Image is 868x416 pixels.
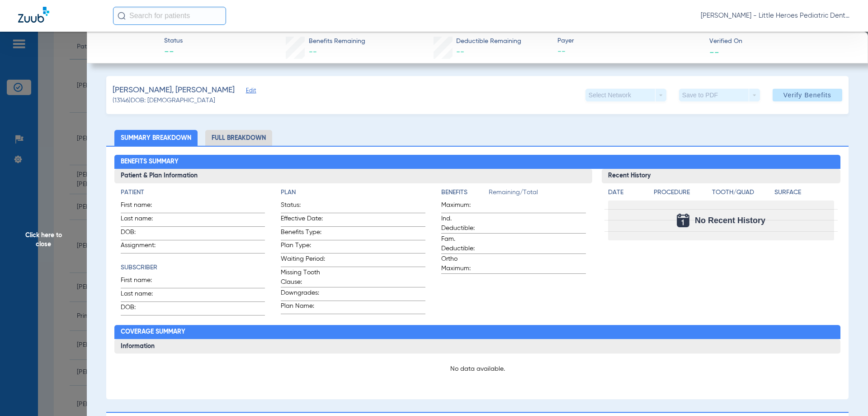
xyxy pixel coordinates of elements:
[709,47,719,57] span: --
[121,201,165,213] span: First name:
[114,339,841,354] h3: Information
[783,91,831,99] span: Verify Benefits
[113,7,226,25] input: Search for patients
[441,214,486,233] span: Ind. Deductible:
[712,188,772,197] h4: Tooth/Quad
[557,36,702,46] span: Payer
[712,188,772,201] app-breakdown-title: Tooth/Quad
[281,241,325,253] span: Plan Type:
[114,169,592,183] h3: Patient & Plan Information
[557,46,702,57] span: --
[118,12,126,20] img: Search Icon
[18,7,49,23] img: Zuub Logo
[441,254,486,273] span: Ortho Maximum:
[709,37,854,46] span: Verified On
[441,188,489,197] h4: Benefits
[164,36,183,46] span: Status
[281,288,325,301] span: Downgrades:
[654,188,709,201] app-breakdown-title: Procedure
[309,37,365,46] span: Benefits Remaining
[441,201,486,213] span: Maximum:
[695,216,765,225] span: No Recent History
[773,89,842,101] button: Verify Benefits
[602,169,841,183] h3: Recent History
[121,303,165,315] span: DOB:
[121,241,165,253] span: Assignment:
[113,85,235,96] span: [PERSON_NAME], [PERSON_NAME]
[121,214,165,226] span: Last name:
[456,48,464,56] span: --
[113,96,215,105] span: (13146) DOB: [DEMOGRAPHIC_DATA]
[677,214,689,227] img: Calendar
[441,234,486,253] span: Fam. Deductible:
[441,188,489,201] app-breakdown-title: Benefits
[114,155,841,169] h2: Benefits Summary
[121,188,265,197] h4: Patient
[281,201,325,213] span: Status:
[774,188,834,197] h4: Surface
[489,188,586,201] span: Remaining/Total
[823,373,868,416] iframe: Chat Widget
[608,188,646,197] h4: Date
[654,188,709,197] h4: Procedure
[281,188,425,197] h4: Plan
[281,301,325,314] span: Plan Name:
[309,48,317,56] span: --
[164,46,183,59] span: --
[205,130,272,146] li: Full Breakdown
[281,268,325,287] span: Missing Tooth Clause:
[774,188,834,201] app-breakdown-title: Surface
[701,11,850,20] span: [PERSON_NAME] - Little Heroes Pediatric Dentistry
[281,214,325,226] span: Effective Date:
[281,254,325,267] span: Waiting Period:
[114,130,198,146] li: Summary Breakdown
[121,276,165,288] span: First name:
[121,228,165,240] span: DOB:
[608,188,646,201] app-breakdown-title: Date
[121,289,165,301] span: Last name:
[114,325,841,339] h2: Coverage Summary
[121,364,835,373] p: No data available.
[121,263,265,273] h4: Subscriber
[456,37,521,46] span: Deductible Remaining
[246,87,254,96] span: Edit
[281,228,325,240] span: Benefits Type:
